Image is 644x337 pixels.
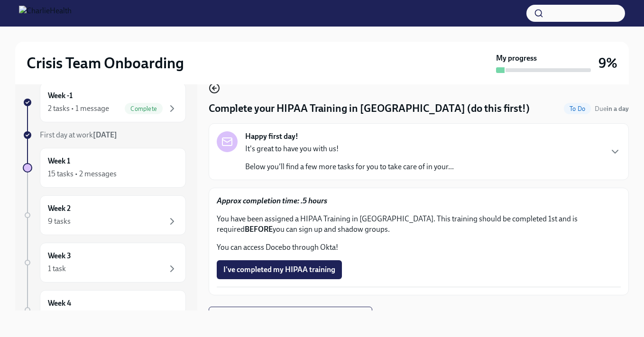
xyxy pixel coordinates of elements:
strong: Happy first day! [245,131,298,142]
strong: [DATE] [93,130,117,139]
div: 9 tasks [48,216,71,227]
h6: Week 1 [48,156,70,166]
p: Below you'll find a few more tasks for you to take care of in your... [245,162,454,172]
p: It's great to have you with us! [245,144,454,154]
span: First day at work [40,130,117,139]
a: First day at work[DATE] [23,130,186,140]
a: Week -12 tasks • 1 messageComplete [23,82,186,122]
span: I've completed my HIPAA training [223,265,335,274]
div: 2 tasks • 1 message [48,103,109,114]
p: You can access Docebo through Okta! [217,242,621,253]
h6: Week 4 [48,298,71,309]
button: I've completed my HIPAA training [217,260,342,279]
strong: My progress [496,53,537,64]
img: CharlieHealth [19,6,72,21]
span: To Do [564,105,591,112]
strong: Approx completion time: .5 hours [217,196,327,205]
a: Week 4 [23,290,186,330]
strong: BEFORE [245,225,273,234]
span: August 20th, 2025 09:00 [595,104,629,113]
h3: 9% [598,55,617,72]
span: Due [595,105,629,113]
div: 1 task [48,264,66,274]
p: You have been assigned a HIPAA Training in [GEOGRAPHIC_DATA]. This training should be completed 1... [217,214,621,235]
h4: Complete your HIPAA Training in [GEOGRAPHIC_DATA] (do this first!) [209,101,530,116]
h6: Week -1 [48,91,73,101]
a: Week 29 tasks [23,195,186,235]
a: Week 31 task [23,243,186,282]
h2: Crisis Team Onboarding [27,54,184,73]
h6: Week 3 [48,251,71,261]
strong: in a day [607,105,629,113]
h6: Week 2 [48,203,71,214]
div: 15 tasks • 2 messages [48,169,117,179]
a: Week 115 tasks • 2 messages [23,148,186,188]
span: Complete [125,105,163,112]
